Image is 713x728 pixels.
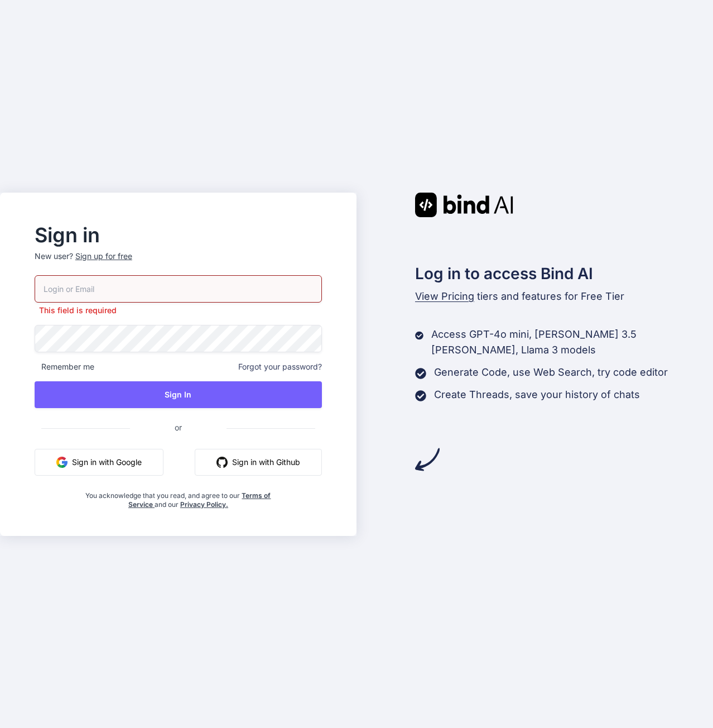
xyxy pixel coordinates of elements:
[83,485,274,509] div: You acknowledge that you read, and agree to our and our
[128,491,271,509] a: Terms of Service
[35,381,322,408] button: Sign In
[35,226,322,244] h2: Sign in
[130,414,227,441] span: or
[35,275,322,303] input: Login or Email
[434,365,668,380] p: Generate Code, use Web Search, try code editor
[35,251,322,275] p: New user?
[216,457,228,468] img: github
[35,361,94,372] span: Remember me
[195,449,322,476] button: Sign in with Github
[415,193,513,217] img: Bind AI logo
[415,289,713,304] p: tiers and features for Free Tier
[415,290,474,302] span: View Pricing
[35,305,322,316] p: This field is required
[180,500,228,509] a: Privacy Policy.
[431,327,713,358] p: Access GPT-4o mini, [PERSON_NAME] 3.5 [PERSON_NAME], Llama 3 models
[415,262,713,285] h2: Log in to access Bind AI
[56,457,68,468] img: google
[415,447,440,472] img: arrow
[75,251,132,262] div: Sign up for free
[434,387,640,403] p: Create Threads, save your history of chats
[35,449,163,476] button: Sign in with Google
[238,361,322,372] span: Forgot your password?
